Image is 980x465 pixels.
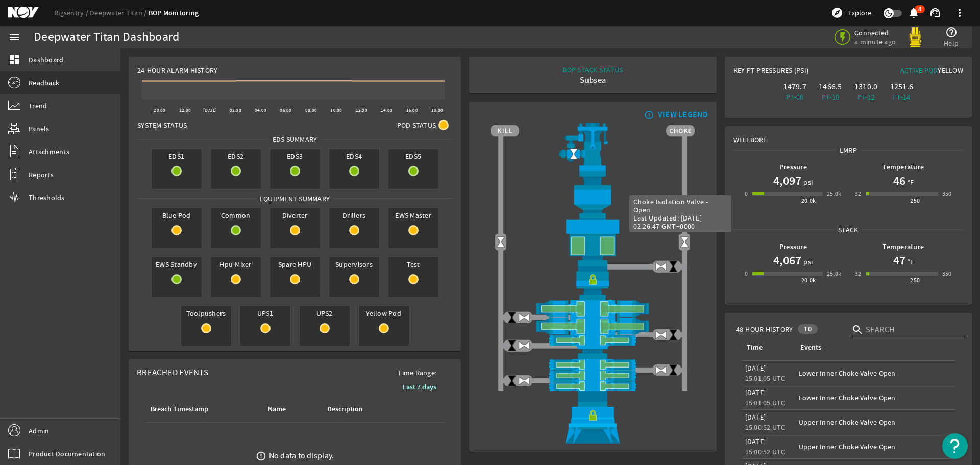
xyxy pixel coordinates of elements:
[655,260,667,273] img: ValveOpen.png
[280,107,291,113] text: 06:00
[900,66,938,75] span: Active Pod
[29,449,105,459] span: Product Documentation
[850,82,882,92] div: 1310.0
[137,367,208,378] span: Breached Events
[908,8,919,18] button: 4
[908,7,920,19] mat-icon: notifications
[154,107,165,113] text: 20:00
[779,242,807,252] b: Pressure
[905,257,914,267] span: °F
[854,37,898,46] span: a minute ago
[397,120,436,130] span: Pod Status
[667,364,679,376] img: ValveClose.png
[947,1,972,25] button: more_vert
[268,404,286,415] div: Name
[866,324,958,336] input: Search
[799,368,951,378] div: Lower Inner Choke Valve Open
[745,268,748,279] div: 0
[798,324,818,334] div: 10
[850,92,882,102] div: PT-12
[230,107,241,113] text: 02:00
[799,342,947,353] div: Events
[29,124,50,134] span: Panels
[893,173,905,189] h1: 46
[270,149,320,163] span: EDS3
[495,236,507,249] img: Valve2Open.png
[152,257,202,272] span: EWS Standby
[848,8,871,18] span: Explore
[944,38,959,48] span: Help
[381,107,393,113] text: 14:00
[773,173,801,189] h1: 4,097
[491,370,695,381] img: PipeRamOpen.png
[745,398,786,407] legacy-datetime-component: 15:01:05 UTC
[745,189,748,199] div: 0
[326,404,399,415] div: Description
[745,412,766,422] legacy-datetime-component: [DATE]
[745,447,786,456] legacy-datetime-component: 15:00:52 UTC
[745,423,786,432] legacy-datetime-component: 15:00:52 UTC
[152,208,202,223] span: Blue Pod
[329,149,379,163] span: EDS4
[568,148,580,160] img: Valve2Open.png
[305,107,317,113] text: 08:00
[403,382,436,392] b: Last 7 days
[938,66,963,75] span: Yellow
[137,120,187,130] span: System Status
[491,317,695,335] img: ShearRamOpen.png
[855,268,862,279] div: 32
[929,7,941,19] mat-icon: support_agent
[506,339,518,352] img: ValveClose.png
[356,107,367,113] text: 12:00
[388,208,438,223] span: EWS Master
[266,404,313,415] div: Name
[270,257,320,272] span: Spare HPU
[905,27,925,47] img: Yellowpod.svg
[151,404,208,415] div: Breach Timestamp
[491,346,695,359] img: BopBodyShearBottom.png
[269,451,334,461] div: No data to display.
[506,375,518,387] img: ValveClose.png
[518,311,530,324] img: ValveOpen.png
[240,306,290,321] span: UPS1
[203,107,217,113] text: [DATE]
[745,374,786,383] legacy-datetime-component: 15:01:05 UTC
[8,54,20,66] mat-icon: dashboard
[388,257,438,272] span: Test
[733,65,848,80] div: Key PT Pressures (PSI)
[801,257,813,267] span: psi
[269,134,321,144] span: EDS SUMMARY
[883,162,924,172] b: Temperature
[329,208,379,223] span: Drillers
[406,107,418,113] text: 16:00
[815,92,846,102] div: PT-10
[270,208,320,223] span: Diverter
[8,31,20,43] mat-icon: menu
[54,8,90,17] a: Rigsentry
[359,306,409,321] span: Yellow Pod
[211,149,261,163] span: EDS2
[779,82,811,92] div: 1479.7
[29,192,65,203] span: Thresholds
[518,375,530,387] img: ValveOpen.png
[29,169,54,180] span: Reports
[779,162,807,172] b: Pressure
[910,275,920,285] div: 250
[745,363,766,373] legacy-datetime-component: [DATE]
[642,111,654,119] mat-icon: info_outline
[137,65,217,76] span: 24-Hour Alarm History
[725,127,971,145] div: Wellbore
[773,252,801,268] h1: 4,067
[883,242,924,252] b: Temperature
[211,257,261,272] span: Hpu-Mixer
[29,55,63,65] span: Dashboard
[886,92,918,102] div: PT-14
[667,260,679,273] img: ValveClose.png
[831,7,843,19] mat-icon: explore
[211,208,261,223] span: Common
[799,417,951,427] div: Upper Inner Choke Valve Open
[836,145,861,155] span: LMRP
[491,123,695,171] img: RiserAdapter.png
[942,189,952,199] div: 350
[827,189,842,199] div: 25.0k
